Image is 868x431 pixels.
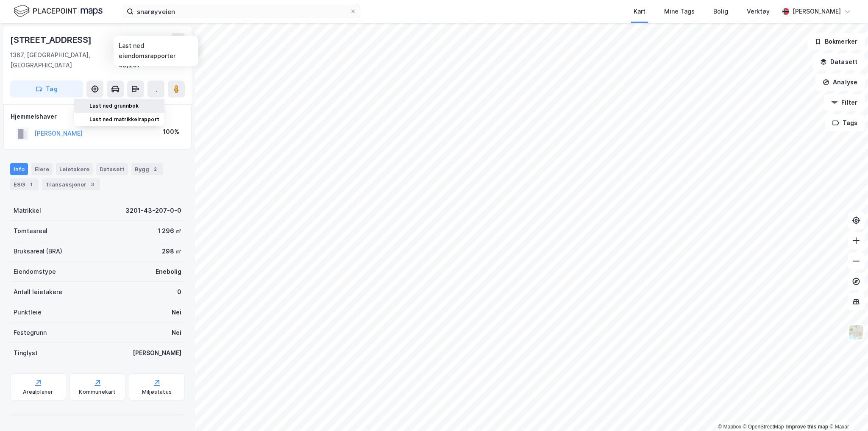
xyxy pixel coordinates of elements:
[634,6,645,17] div: Kart
[14,287,62,297] div: Antall leietakere
[163,127,179,137] div: 100%
[824,94,865,111] button: Filter
[11,111,184,122] div: Hjemmelshaver
[158,226,181,236] div: 1 296 ㎡
[14,328,47,338] div: Festegrunn
[807,33,865,50] button: Bokmerker
[134,5,350,18] input: Søk på adresse, matrikkel, gårdeiere, leietakere eller personer
[793,6,841,17] div: [PERSON_NAME]
[10,33,93,47] div: [STREET_ADDRESS]
[88,180,97,189] div: 3
[826,390,868,431] iframe: Chat Widget
[786,424,828,430] a: Improve this map
[125,206,181,216] div: 3201-43-207-0-0
[10,50,118,70] div: 1367, [GEOGRAPHIC_DATA], [GEOGRAPHIC_DATA]
[713,6,728,17] div: Bolig
[96,163,128,175] div: Datasett
[825,114,865,131] button: Tags
[14,4,103,19] img: logo.f888ab2527a4732fd821a326f86c7f29.svg
[813,53,865,70] button: Datasett
[79,389,116,395] div: Kommunekart
[131,163,163,175] div: Bygg
[156,267,181,277] div: Enebolig
[89,103,139,109] div: Last ned grunnbok
[162,246,181,256] div: 298 ㎡
[14,246,62,256] div: Bruksareal (BRA)
[23,389,53,395] div: Arealplaner
[31,163,53,175] div: Eiere
[142,389,172,395] div: Miljøstatus
[14,348,38,358] div: Tinglyst
[42,178,100,190] div: Transaksjoner
[848,324,864,340] img: Z
[743,424,784,430] a: OpenStreetMap
[14,307,42,317] div: Punktleie
[172,307,181,317] div: Nei
[133,348,181,358] div: [PERSON_NAME]
[718,424,741,430] a: Mapbox
[56,163,93,175] div: Leietakere
[118,50,185,70] div: [GEOGRAPHIC_DATA], 43/207
[10,81,83,97] button: Tag
[151,165,159,173] div: 2
[10,178,39,190] div: ESG
[79,116,86,123] img: spinner.a6d8c91a73a9ac5275cf975e30b51cfb.svg
[14,267,56,277] div: Eiendomstype
[89,116,159,123] div: Last ned matrikkelrapport
[79,103,86,109] img: spinner.a6d8c91a73a9ac5275cf975e30b51cfb.svg
[177,287,181,297] div: 0
[815,74,865,91] button: Analyse
[747,6,770,17] div: Verktøy
[14,206,41,216] div: Matrikkel
[14,226,47,236] div: Tomteareal
[27,180,35,189] div: 1
[664,6,695,17] div: Mine Tags
[172,328,181,338] div: Nei
[10,163,28,175] div: Info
